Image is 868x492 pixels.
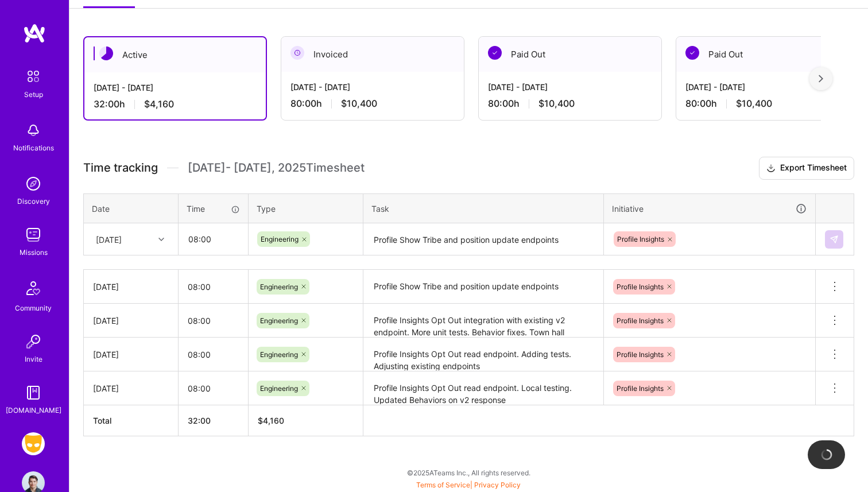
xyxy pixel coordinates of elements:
[825,230,844,249] div: null
[99,47,113,60] img: Active
[22,172,45,195] img: discovery
[179,305,248,336] input: HH:MM
[365,305,602,336] textarea: Profile Insights Opt Out integration with existing v2 endpoint. More unit tests. Behavior fixes. ...
[819,75,823,83] img: right
[20,246,48,258] div: Missions
[685,81,850,93] div: [DATE] - [DATE]
[84,37,266,72] div: Active
[818,447,834,463] img: loading
[538,98,575,110] span: $10,400
[22,381,45,404] img: guide book
[93,281,169,293] div: [DATE]
[363,193,604,223] th: Task
[24,88,43,100] div: Setup
[179,224,247,254] input: HH:MM
[13,142,54,154] div: Notifications
[759,157,854,180] button: Export Timesheet
[15,302,52,314] div: Community
[22,119,45,142] img: bell
[260,350,298,359] span: Engineering
[20,274,47,302] img: Community
[158,237,164,242] i: icon Chevron
[617,235,664,243] span: Profile Insights
[365,373,602,404] textarea: Profile Insights Opt Out read endpoint. Local testing. Updated Behaviors on v2 response
[179,373,248,404] input: HH:MM
[93,315,169,327] div: [DATE]
[617,384,664,393] span: Profile Insights
[830,235,839,244] img: Submit
[479,37,661,72] div: Paid Out
[290,46,304,60] img: Invoiced
[69,458,868,487] div: © 2025 ATeams Inc., All rights reserved.
[281,37,464,72] div: Invoiced
[22,330,45,353] img: Invite
[474,481,521,489] a: Privacy Policy
[187,203,240,215] div: Time
[6,404,61,416] div: [DOMAIN_NAME]
[84,193,179,223] th: Date
[179,272,248,302] input: HH:MM
[22,432,45,455] img: Grindr: Mobile + BE + Cloud
[83,161,158,175] span: Time tracking
[84,405,179,436] th: Total
[144,98,174,110] span: $4,160
[179,339,248,370] input: HH:MM
[736,98,772,110] span: $10,400
[260,384,298,393] span: Engineering
[488,46,502,60] img: Paid Out
[260,282,298,291] span: Engineering
[188,161,365,175] span: [DATE] - [DATE] , 2025 Timesheet
[617,282,664,291] span: Profile Insights
[685,46,699,60] img: Paid Out
[290,81,455,93] div: [DATE] - [DATE]
[260,316,298,325] span: Engineering
[617,350,664,359] span: Profile Insights
[96,233,122,245] div: [DATE]
[21,64,45,88] img: setup
[676,37,859,72] div: Paid Out
[25,353,42,365] div: Invite
[365,271,602,303] textarea: Profile Show Tribe and position update endpoints
[365,224,602,255] textarea: Profile Show Tribe and position update endpoints
[685,98,850,110] div: 80:00 h
[19,432,48,455] a: Grindr: Mobile + BE + Cloud
[94,98,257,110] div: 32:00 h
[488,98,652,110] div: 80:00 h
[612,202,807,215] div: Initiative
[365,339,602,370] textarea: Profile Insights Opt Out read endpoint. Adding tests. Adjusting existing endpoints
[617,316,664,325] span: Profile Insights
[416,481,521,489] span: |
[93,382,169,394] div: [DATE]
[249,193,363,223] th: Type
[290,98,455,110] div: 80:00 h
[258,416,284,425] span: $ 4,160
[22,223,45,246] img: teamwork
[23,23,46,44] img: logo
[416,481,470,489] a: Terms of Service
[766,162,776,175] i: icon Download
[261,235,299,243] span: Engineering
[94,82,257,94] div: [DATE] - [DATE]
[341,98,377,110] span: $10,400
[488,81,652,93] div: [DATE] - [DATE]
[17,195,50,207] div: Discovery
[179,405,249,436] th: 32:00
[93,348,169,361] div: [DATE]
